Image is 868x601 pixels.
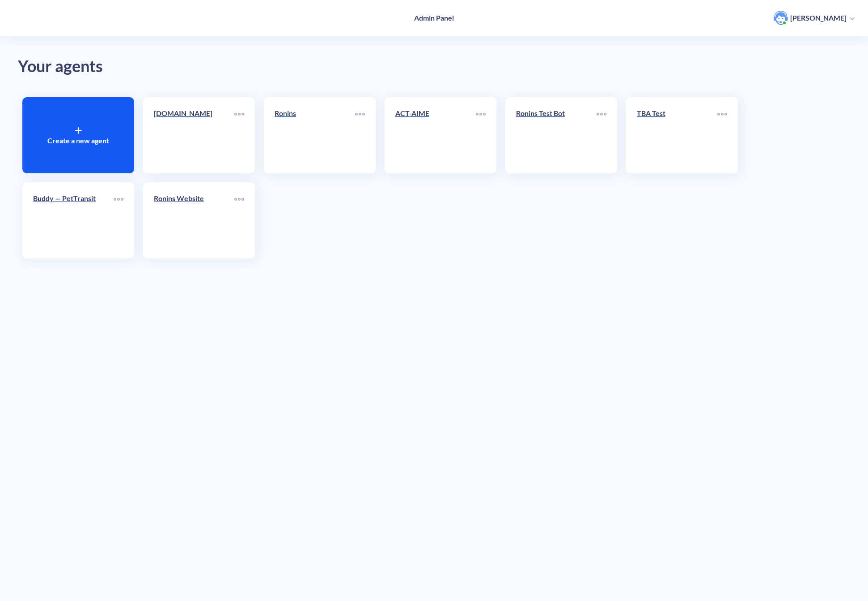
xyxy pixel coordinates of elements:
[414,13,454,22] h4: Admin Panel
[790,13,847,23] p: [PERSON_NAME]
[516,108,597,119] p: Ronins Test Bot
[516,108,597,163] a: Ronins Test Bot
[275,108,355,119] p: Ronins
[33,193,114,248] a: Buddy — PetTransit
[637,108,717,163] a: TBA Test
[275,108,355,163] a: Ronins
[769,10,859,26] button: user photo[PERSON_NAME]
[18,54,850,79] div: Your agents
[154,108,234,119] p: [DOMAIN_NAME]
[154,108,234,163] a: [DOMAIN_NAME]
[47,135,109,146] p: Create a new agent
[774,11,788,25] img: user photo
[395,108,476,119] p: ACT-AIME
[395,108,476,163] a: ACT-AIME
[637,108,717,119] p: TBA Test
[33,193,114,204] p: Buddy — PetTransit
[154,193,234,248] a: Ronins Website
[154,193,234,204] p: Ronins Website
